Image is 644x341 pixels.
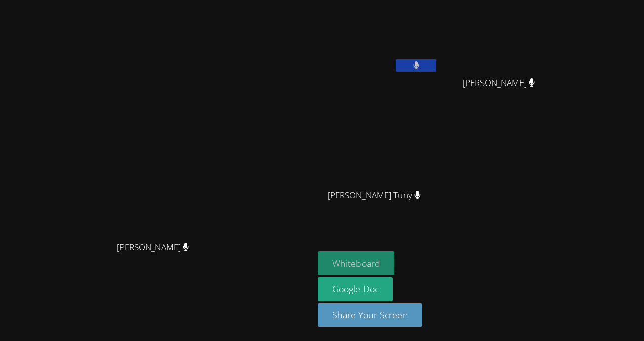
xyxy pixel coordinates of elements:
[318,277,393,301] a: Google Doc
[117,240,189,255] span: [PERSON_NAME]
[318,303,422,327] button: Share Your Screen
[463,76,535,91] span: [PERSON_NAME]
[318,251,394,275] button: Whiteboard
[328,188,421,203] span: [PERSON_NAME] Tuny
